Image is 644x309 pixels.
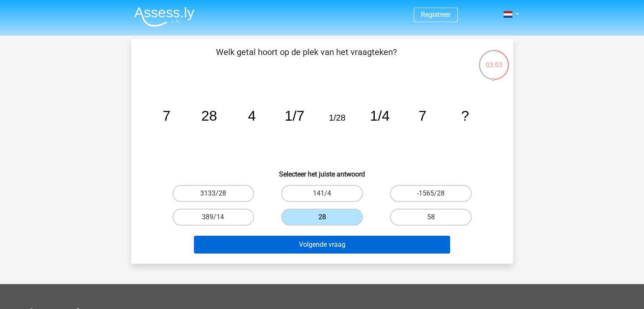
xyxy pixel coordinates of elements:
button: Volgende vraag [194,236,450,254]
tspan: 1/4 [370,108,390,124]
label: 141/4 [281,185,363,202]
a: Registreer [421,11,451,19]
h6: Selecteer het juiste antwoord [145,163,500,178]
tspan: ? [461,108,469,124]
label: 3133/28 [172,185,254,202]
label: 389/14 [172,209,254,226]
tspan: 1/28 [329,113,345,122]
label: 28 [281,209,363,226]
label: 58 [390,209,472,226]
tspan: 7 [162,108,170,124]
div: 03:03 [478,49,510,70]
tspan: 1/7 [285,108,304,124]
tspan: 28 [201,108,217,124]
img: Assessly [134,7,194,27]
p: Welk getal hoort op de plek van het vraagteken? [145,46,468,71]
tspan: 7 [418,108,426,124]
tspan: 4 [248,108,256,124]
label: -1565/28 [390,185,472,202]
